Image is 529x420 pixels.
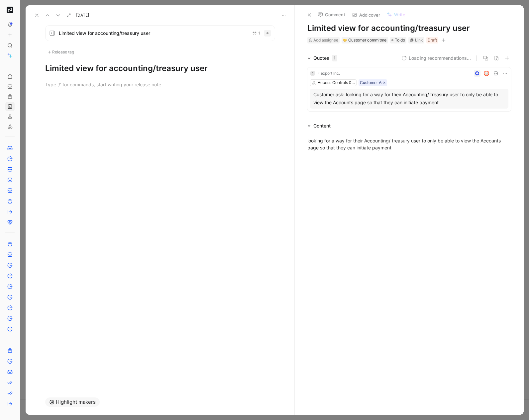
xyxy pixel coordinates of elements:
div: Quotes [313,54,337,62]
button: Write [384,10,408,19]
button: Highlight makers [45,397,100,407]
img: avatar [484,71,489,76]
span: [DATE] [76,13,89,18]
button: 1 [251,30,262,37]
div: Content [313,122,331,130]
button: Brex [5,5,15,15]
div: Release tag [45,48,76,56]
div: Flexport Inc. [317,70,340,77]
div: 🤝Customer commitment [342,37,388,43]
span: Add assignee [313,38,338,42]
div: Quotes1 [305,54,340,62]
div: Link [415,37,423,43]
h1: Limited view for accounting/treasury user [45,63,275,74]
div: 1 [332,55,337,61]
div: C [310,71,315,76]
div: Release tag [45,49,275,55]
span: To do [395,37,405,43]
div: Content [305,122,333,130]
img: 🤝 [343,38,347,42]
button: Comment [315,10,348,19]
span: Write [394,12,405,18]
span: Limited view for accounting/treasury user [59,29,247,37]
button: Loading recommendations... [401,54,471,62]
img: Brex [7,7,13,13]
div: Draft [428,37,437,43]
h1: Limited view for accounting/treasury user [307,23,511,34]
div: Access Controls & Permissions [318,79,355,86]
div: Customer commitment [343,37,387,43]
div: Customer Ask [360,79,386,86]
div: Customer ask: looking for a way for their Accounting/ treasury user to only be able to view the A... [313,91,505,107]
button: Add cover [349,10,383,20]
span: looking for a way for their Accounting/ treasury user to only be able to view the Accounts page s... [307,138,502,150]
div: To do [390,37,406,43]
span: 1 [258,31,260,35]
